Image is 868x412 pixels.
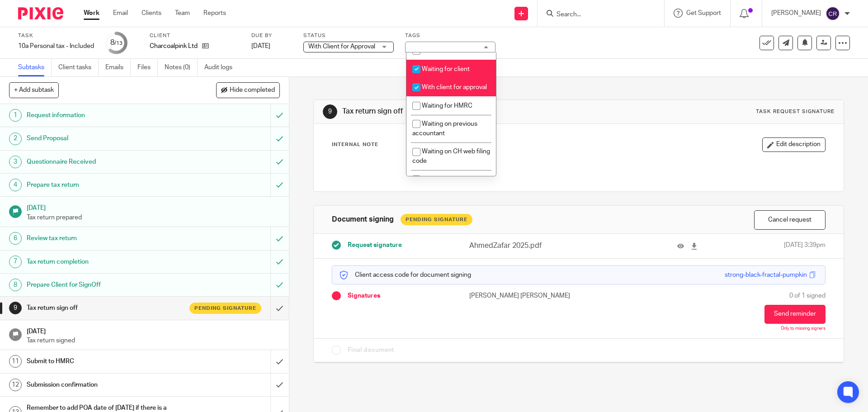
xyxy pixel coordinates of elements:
[9,179,22,191] div: 4
[142,9,161,18] a: Clients
[9,156,22,168] div: 3
[348,241,402,250] span: Request signature
[27,325,280,336] h1: [DATE]
[405,32,495,39] label: Tags
[27,336,280,345] p: Tax return signed
[422,66,470,72] span: Waiting for client
[332,215,394,224] h1: Document signing
[251,32,292,39] label: Due by
[204,59,239,76] a: Audit logs
[175,9,190,18] a: Team
[18,7,63,19] img: Pixie
[84,9,99,18] a: Work
[348,346,394,355] span: Final document
[27,213,280,222] p: Tax return prepared
[401,214,472,225] div: Pending Signature
[9,133,22,145] div: 2
[58,59,99,76] a: Client tasks
[150,42,198,51] p: Charcoalpink Ltd
[27,255,183,269] h1: Tax return completion
[9,82,59,98] button: + Add subtask
[105,59,131,76] a: Emails
[412,121,477,137] span: Waiting on previous accountant
[469,241,606,251] p: AhmedZafar 2025.pdf
[9,279,22,291] div: 8
[412,148,490,164] span: Waiting on CH web filing code
[9,302,22,314] div: 9
[323,104,337,119] div: 9
[27,278,183,292] h1: Prepare Client for SignOff
[826,6,840,21] img: svg%3E
[27,109,183,122] h1: Request information
[342,107,598,116] h1: Tax return sign off
[762,137,826,152] button: Edit description
[137,59,158,76] a: Files
[114,41,123,46] small: /13
[332,141,378,148] p: Internal Note
[308,43,375,50] span: With Client for Approval
[27,178,183,192] h1: Prepare tax return
[27,378,183,392] h1: Submission confirmation
[216,82,280,98] button: Hide completed
[27,132,183,145] h1: Send Proposal
[251,43,270,49] span: [DATE]
[113,9,128,18] a: Email
[18,32,94,39] label: Task
[203,9,226,18] a: Reports
[756,108,835,115] div: Task request signature
[9,355,22,368] div: 11
[422,84,487,90] span: With client for approval
[764,305,826,324] button: Send reminder
[110,38,123,48] div: 8
[348,291,380,300] span: Signatures
[27,201,280,213] h1: [DATE]
[754,210,826,230] button: Cancel request
[27,232,183,245] h1: Review tax return
[230,87,275,94] span: Hide completed
[9,232,22,245] div: 6
[194,304,256,312] span: Pending signature
[303,32,394,39] label: Status
[18,42,94,51] div: 10a Personal tax - Included
[469,291,579,300] p: [PERSON_NAME] [PERSON_NAME]
[150,32,240,39] label: Client
[27,155,183,169] h1: Questionnaire Received
[18,59,52,76] a: Subtasks
[165,59,198,76] a: Notes (0)
[9,109,22,122] div: 1
[27,301,183,315] h1: Tax return sign off
[781,326,826,331] p: Only to missing signers
[9,379,22,391] div: 12
[27,355,183,368] h1: Submit to HMRC
[784,241,826,251] span: [DATE] 3:39pm
[9,256,22,268] div: 7
[422,103,472,109] span: Waiting for HMRC
[789,291,826,300] span: 0 of 1 signed
[339,270,471,279] p: Client access code for document signing
[725,270,807,279] div: strong-black-fractal-pumpkin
